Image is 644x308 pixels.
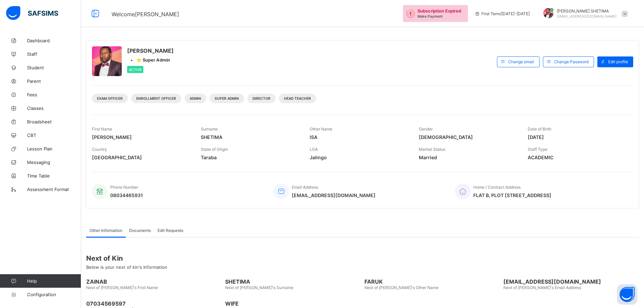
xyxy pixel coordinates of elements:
[473,192,551,198] span: FLAT B, PLOT [STREET_ADDRESS]
[201,147,228,152] span: State of Origin
[27,105,81,111] span: Classes
[292,192,376,198] span: [EMAIL_ADDRESS][DOMAIN_NAME]
[215,96,239,100] span: Super Admin
[136,57,170,63] span: ⭐ Super Admin
[418,14,443,18] span: Make Payment
[554,59,589,64] span: Change Password
[406,9,415,18] img: outstanding-1.146d663e52f09953f639664a84e30106.svg
[129,228,151,233] span: Documents
[86,278,222,285] span: ZAINAB
[27,160,81,165] span: Messaging
[528,155,626,160] span: ACADEMIC
[112,11,179,18] span: Welcome [PERSON_NAME]
[528,147,547,152] span: Staff Type
[27,65,81,70] span: Student
[310,147,318,152] span: LGA
[127,57,174,63] div: •
[129,68,142,72] span: Active
[27,146,81,151] span: Lesson Plan
[419,155,518,160] span: Married
[608,59,628,64] span: Edit profile
[364,285,438,290] span: Next of [PERSON_NAME]'s Other Name
[419,147,445,152] span: Marital Status
[557,8,617,14] span: [PERSON_NAME] SHETIMA
[92,134,191,140] span: [PERSON_NAME]
[97,96,123,100] span: Exam Officer
[27,292,81,297] span: Configuration
[528,126,551,132] span: Date of Birth
[292,185,318,190] span: Email Address
[536,8,631,19] div: MAHMUDSHETIMA
[27,278,81,284] span: Help
[419,134,518,140] span: [DEMOGRAPHIC_DATA]
[86,285,158,290] span: Next of [PERSON_NAME]'s First Name
[617,284,637,305] button: Open asap
[27,173,81,179] span: Time Table
[310,126,332,132] span: Other Name
[475,11,530,16] span: session/term information
[27,92,81,97] span: Fees
[364,278,500,285] span: FARUK
[503,285,581,290] span: Next of [PERSON_NAME]'s Email Address
[284,96,311,100] span: Head Teacher
[158,228,183,233] span: Edit Requests
[201,155,300,160] span: Taraba
[557,14,617,18] span: [EMAIL_ADDRESS][DOMAIN_NAME]
[86,264,167,270] span: Below is your next of kin's Information
[419,126,433,132] span: Gender
[508,59,534,64] span: Change email
[27,187,81,192] span: Assessment Format
[418,8,461,14] span: Subscription Expired
[225,285,293,290] span: Next of [PERSON_NAME]'s Surname
[6,6,58,20] img: safsims
[27,133,81,138] span: CBT
[253,96,270,100] span: DIRECTOR
[27,78,81,84] span: Parent
[92,147,107,152] span: Country
[86,254,639,262] span: Next of Kin
[136,96,176,100] span: Enrollment Officer
[27,119,81,124] span: Broadsheet
[190,96,201,100] span: Admin
[310,134,408,140] span: ISA
[310,155,408,160] span: Jalingo
[86,300,222,307] span: 07034569597
[127,47,174,54] span: [PERSON_NAME]
[503,278,639,285] span: [EMAIL_ADDRESS][DOMAIN_NAME]
[27,51,81,57] span: Staff
[473,185,521,190] span: Home / Contract Address
[201,134,300,140] span: SHETIMA
[201,126,218,132] span: Surname
[110,185,138,190] span: Phone Number
[110,192,143,198] span: 08034465931
[528,134,626,140] span: [DATE]
[225,300,361,307] span: WIFE
[92,126,112,132] span: First Name
[90,228,122,233] span: Other Information
[27,38,81,43] span: Dashboard
[225,278,361,285] span: SHETIMA
[92,155,191,160] span: [GEOGRAPHIC_DATA]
